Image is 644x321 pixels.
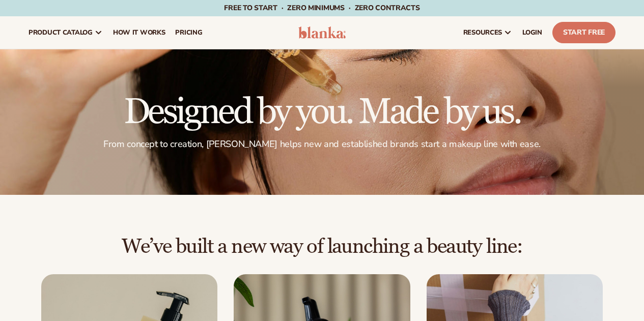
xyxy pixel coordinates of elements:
a: Start Free [552,22,615,43]
a: resources [458,16,517,49]
span: LOGIN [522,28,542,37]
a: pricing [170,16,207,49]
span: product catalog [29,28,93,37]
a: How It Works [108,16,171,49]
p: From concept to creation, [PERSON_NAME] helps new and established brands start a makeup line with... [29,138,615,150]
span: How It Works [113,28,165,37]
img: logo [298,26,346,39]
a: LOGIN [517,16,547,49]
span: Free to start · ZERO minimums · ZERO contracts [224,3,419,13]
h1: Designed by you. Made by us. [29,95,615,130]
a: product catalog [23,16,108,49]
span: resources [463,28,502,37]
h2: We’ve built a new way of launching a beauty line: [29,236,615,258]
span: pricing [175,28,202,37]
